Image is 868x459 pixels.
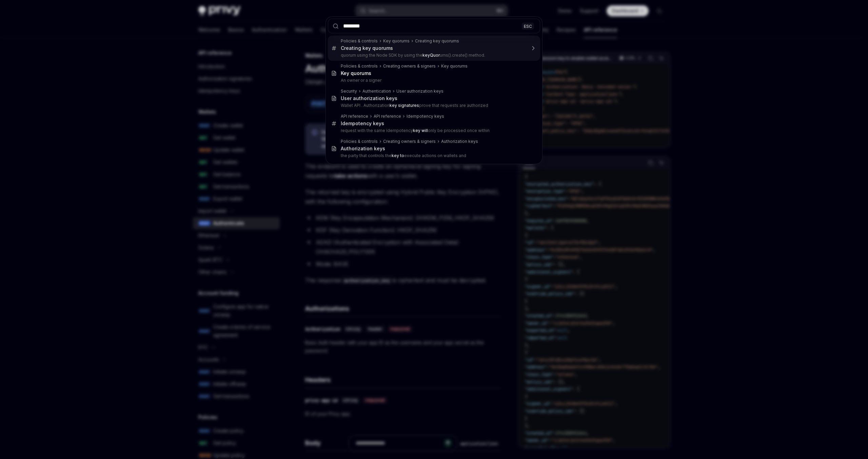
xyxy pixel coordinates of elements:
div: Key quorums [383,38,410,44]
p: Wallet API . Authorization prove that requests are authorized [341,103,526,108]
b: key signatures [390,103,419,108]
b: keyQuor [422,53,440,58]
div: ESC [522,22,534,30]
div: Policies & controls [341,139,378,144]
div: Creating key quorums [415,38,459,44]
div: Authentication [362,89,391,94]
b: key will [413,128,428,133]
div: API reference [341,114,368,119]
p: the party that controls the execute actions on wallets and [341,153,526,158]
p: request with the same idempotency only be processed once within [341,128,526,133]
div: Creating owners & signers [383,63,436,69]
div: Security [341,89,357,94]
div: Creating key quorums [341,45,393,51]
div: API reference [374,114,401,119]
div: User authorization keys [396,89,443,94]
b: Key quorums [341,70,371,76]
div: Policies & controls [341,63,378,69]
div: Authorization keys [441,139,478,144]
div: Creating owners & signers [383,139,436,144]
div: Policies & controls [341,38,378,44]
div: Authorization keys [341,146,385,152]
b: key to [392,153,404,158]
div: Key quorums [441,63,468,69]
div: Idempotency keys [407,114,444,119]
p: An owner or a signer [341,78,526,83]
p: quorum using the Node SDK by using the ums().create() method. [341,53,526,58]
div: User authorization keys [341,95,397,101]
div: Idempotency keys [341,120,384,127]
